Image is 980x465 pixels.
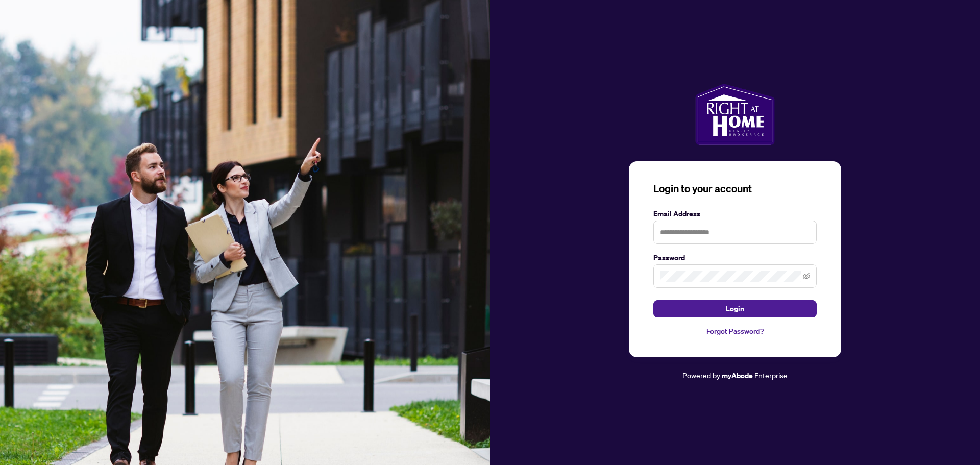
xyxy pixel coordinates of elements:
h3: Login to your account [653,182,817,196]
button: Login [653,300,817,317]
a: Forgot Password? [653,326,817,337]
span: Enterprise [754,371,788,380]
label: Email Address [653,208,817,219]
span: Powered by [682,371,720,380]
span: eye-invisible [803,273,810,280]
a: myAbode [722,370,753,381]
label: Password [653,252,817,263]
span: Login [726,301,744,317]
img: ma-logo [695,84,774,145]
